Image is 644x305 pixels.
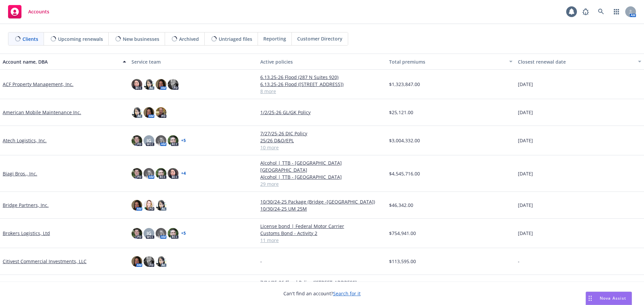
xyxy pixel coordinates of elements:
span: - [518,258,520,265]
a: 7/24/25-26 Flood Policy ([STREET_ADDRESS][PERSON_NAME]) [260,279,384,293]
a: 10/30/24-25 Package (Bridge -[GEOGRAPHIC_DATA]) [260,198,384,205]
div: Total premiums [389,58,505,65]
button: Closest renewal date [515,54,644,70]
span: [DATE] [518,81,533,88]
img: photo [131,168,142,179]
img: photo [131,135,142,146]
button: Service team [129,54,258,70]
span: [DATE] [518,109,533,116]
a: + 5 [181,231,186,235]
a: 1/2/25-26 GL/GK Policy [260,109,384,116]
img: photo [156,135,166,146]
a: American Mobile Maintenance Inc. [3,109,81,116]
span: [DATE] [518,230,533,237]
div: Drag to move [586,292,594,305]
img: photo [144,168,154,179]
a: Alcohol | TTB - [GEOGRAPHIC_DATA] [260,173,384,180]
span: Customer Directory [297,35,342,42]
img: photo [144,107,154,118]
span: $4,545,716.00 [389,170,420,177]
img: photo [131,256,142,267]
img: photo [144,200,154,211]
span: [DATE] [518,202,533,209]
a: 25/26 D&O/EPL [260,137,384,144]
a: License bond | Federal Motor Carrier [260,223,384,230]
span: Nova Assist [600,295,626,301]
img: photo [156,256,166,267]
img: photo [156,107,166,118]
a: 7/27/25-26 DIC Policy [260,130,384,137]
span: Reporting [263,35,286,42]
a: Biagi Bros., Inc. [3,170,37,177]
span: [DATE] [518,170,533,177]
img: photo [131,79,142,90]
button: Nova Assist [586,292,632,305]
img: photo [168,79,178,90]
a: + 4 [181,171,186,175]
a: 10 more [260,144,384,151]
a: + 5 [181,139,186,143]
span: New businesses [123,35,159,43]
span: Can't find an account? [283,290,361,297]
img: photo [131,107,142,118]
a: ACF Property Management, Inc. [3,81,73,88]
a: 29 more [260,180,384,187]
a: Report a Bug [579,5,592,18]
img: photo [131,228,142,239]
span: $25,121.00 [389,109,413,116]
a: 11 more [260,237,384,244]
div: Active policies [260,58,384,65]
a: Switch app [610,5,623,18]
span: $1,323,847.00 [389,81,420,88]
span: JG [147,137,151,144]
img: photo [168,228,178,239]
button: Active policies [258,54,386,70]
img: photo [156,228,166,239]
a: Citivest Commercial Investments, LLC [3,258,87,265]
img: photo [156,79,166,90]
a: Atech Logistics, Inc. [3,137,47,144]
a: Accounts [5,2,52,21]
span: JG [147,230,151,237]
img: photo [131,200,142,211]
a: 6.13.25-26 Flood (287 N Suites 920) [260,74,384,81]
a: Bridge Partners, Inc. [3,202,49,209]
span: $113,595.00 [389,258,416,265]
span: Archived [179,35,199,43]
a: Alcohol | TTB - [GEOGRAPHIC_DATA] [GEOGRAPHIC_DATA] [260,159,384,173]
a: Customs Bond - Activity 2 [260,230,384,237]
img: photo [144,256,154,267]
img: photo [168,168,178,179]
a: Search [594,5,608,18]
img: photo [156,168,166,179]
a: Brokers Logistics, Ltd [3,230,50,237]
span: Untriaged files [219,35,252,43]
span: Upcoming renewals [58,35,103,43]
span: $754,941.00 [389,230,416,237]
span: $3,004,332.00 [389,137,420,144]
span: [DATE] [518,137,533,144]
a: 10/30/24-25 UM 25M [260,205,384,212]
a: 8 more [260,88,384,95]
span: - [260,258,262,265]
a: 6.13.25-26 Flood ([STREET_ADDRESS]) [260,81,384,88]
a: Search for it [333,290,361,297]
span: Accounts [28,9,49,14]
div: Closest renewal date [518,58,634,65]
span: Clients [22,35,38,43]
div: Service team [131,58,255,65]
img: photo [144,79,154,90]
img: photo [156,200,166,211]
div: Account name, DBA [3,58,119,65]
span: $46,342.00 [389,202,413,209]
img: photo [168,135,178,146]
button: Total premiums [386,54,515,70]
